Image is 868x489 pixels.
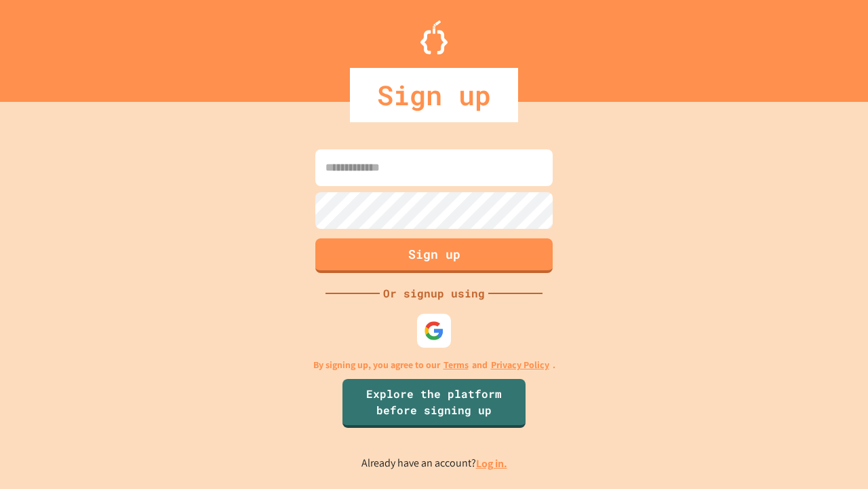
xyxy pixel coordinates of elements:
[491,358,549,372] a: Privacy Policy
[420,20,448,54] img: Logo.svg
[350,68,518,122] div: Sign up
[424,321,444,341] img: google-icon.svg
[361,455,507,472] p: Already have an account?
[342,379,526,428] a: Explore the platform before signing up
[443,358,469,372] a: Terms
[380,285,488,302] div: Or signup using
[476,456,507,471] a: Log in.
[313,358,555,372] p: By signing up, you agree to our and .
[315,238,553,273] button: Sign up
